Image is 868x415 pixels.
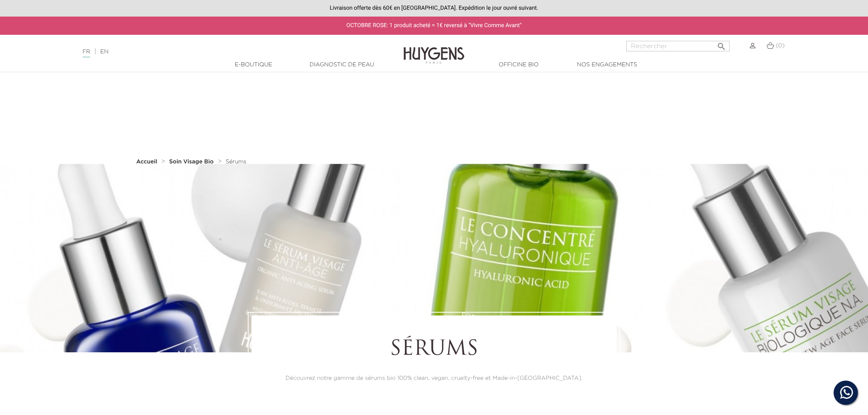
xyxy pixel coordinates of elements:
a: Sérums [226,159,247,165]
a: Soin Visage Bio [169,159,216,165]
strong: Accueil [136,159,157,165]
h1: Sérums [274,338,594,362]
a: FR [83,49,90,57]
a: Officine Bio [478,61,559,69]
a: E-Boutique [213,61,294,69]
p: Découvrez notre gamme de sérums bio 100% clean, vegan, cruelty-free et Made-in-[GEOGRAPHIC_DATA]. [274,374,594,383]
div: | [79,47,356,57]
a: Accueil [136,159,159,165]
input: Rechercher [626,41,730,51]
a: Nos engagements [566,61,647,69]
a: Diagnostic de peau [301,61,382,69]
strong: Soin Visage Bio [169,159,214,165]
button:  [714,38,729,49]
img: Huygens [404,34,464,65]
i:  [717,39,726,49]
span: (0) [776,43,785,49]
a: EN [100,49,108,55]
